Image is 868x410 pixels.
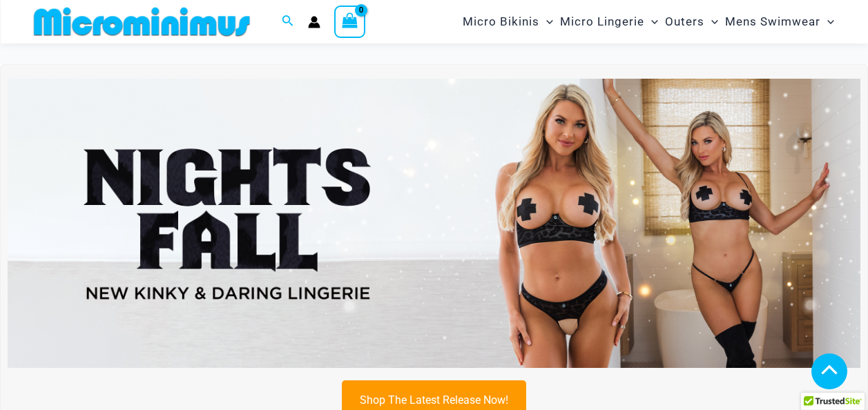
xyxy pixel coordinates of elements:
[28,6,255,37] img: MM SHOP LOGO FLAT
[704,4,718,39] span: Menu Toggle
[560,4,644,39] span: Micro Lingerie
[8,79,860,369] img: Night's Fall Silver Leopard Pack
[665,4,704,39] span: Outers
[820,4,834,39] span: Menu Toggle
[308,16,320,28] a: Account icon link
[282,13,294,30] a: Search icon link
[457,2,840,41] nav: Site Navigation
[539,4,553,39] span: Menu Toggle
[463,4,539,39] span: Micro Bikinis
[644,4,658,39] span: Menu Toggle
[459,4,557,39] a: Micro BikinisMenu ToggleMenu Toggle
[725,4,820,39] span: Mens Swimwear
[334,6,366,37] a: View Shopping Cart, empty
[557,4,662,39] a: Micro LingerieMenu ToggleMenu Toggle
[662,4,722,39] a: OutersMenu ToggleMenu Toggle
[722,4,838,39] a: Mens SwimwearMenu ToggleMenu Toggle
